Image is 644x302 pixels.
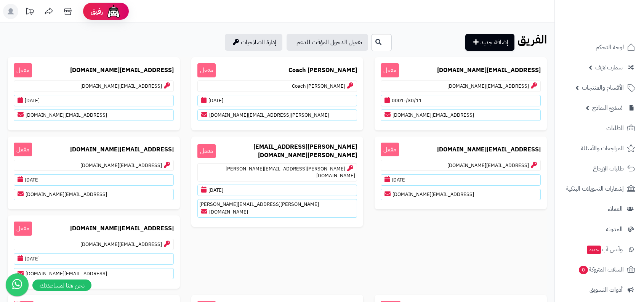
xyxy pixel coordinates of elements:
[14,63,32,77] span: مفعل
[14,268,174,280] p: [EMAIL_ADDRESS][DOMAIN_NAME]
[91,7,103,16] span: رفيق
[559,139,639,157] a: المراجعات والأسئلة
[559,38,639,56] a: لوحة التحكم
[14,239,174,250] p: [EMAIL_ADDRESS][DOMAIN_NAME]
[465,34,514,51] a: إضافة جديد
[581,143,624,154] span: المراجعات والأسئلة
[587,246,601,254] span: جديد
[225,34,282,51] a: إدارة الصلاحيات
[381,143,399,157] span: مفعل
[381,174,541,186] p: [DATE]
[381,63,399,77] span: مفعل
[381,160,541,171] p: [EMAIL_ADDRESS][DOMAIN_NAME]
[14,109,174,121] p: [EMAIL_ADDRESS][DOMAIN_NAME]
[381,109,541,121] p: [EMAIL_ADDRESS][DOMAIN_NAME]
[606,123,624,133] span: الطلبات
[559,119,639,137] a: الطلبات
[559,281,639,299] a: أدوات التسويق
[197,144,216,158] span: مفعل
[437,145,541,154] b: [EMAIL_ADDRESS][DOMAIN_NAME]
[566,183,624,194] span: إشعارات التحويلات البنكية
[191,137,364,227] a: [PERSON_NAME][EMAIL_ADDRESS][PERSON_NAME][DOMAIN_NAME] مفعل[PERSON_NAME][EMAIL_ADDRESS][PERSON_NA...
[579,266,588,274] span: 0
[375,57,547,130] a: [EMAIL_ADDRESS][DOMAIN_NAME] مفعل[EMAIL_ADDRESS][DOMAIN_NAME]30/11/-0001[EMAIL_ADDRESS][DOMAIN_NAME]
[70,145,174,154] b: [EMAIL_ADDRESS][DOMAIN_NAME]
[191,57,364,130] a: Coach [PERSON_NAME] مفعلCoach [PERSON_NAME][DATE][PERSON_NAME][EMAIL_ADDRESS][DOMAIN_NAME]
[559,220,639,238] a: المدونة
[287,34,368,51] a: تفعيل الدخول المؤقت للدعم
[578,264,624,275] span: السلات المتروكة
[70,66,174,75] b: [EMAIL_ADDRESS][DOMAIN_NAME]
[14,174,174,186] p: [DATE]
[20,4,39,21] a: تحديثات المنصة
[559,200,639,218] a: العملاء
[14,189,174,200] p: [EMAIL_ADDRESS][DOMAIN_NAME]
[14,143,32,157] span: مفعل
[197,163,357,182] p: [PERSON_NAME][EMAIL_ADDRESS][PERSON_NAME][DOMAIN_NAME]
[586,244,623,255] span: وآتس آب
[197,95,357,106] p: [DATE]
[288,66,357,75] b: Coach [PERSON_NAME]
[8,137,180,210] a: [EMAIL_ADDRESS][DOMAIN_NAME] مفعل[EMAIL_ADDRESS][DOMAIN_NAME][DATE][EMAIL_ADDRESS][DOMAIN_NAME]
[381,95,541,106] p: 30/11/-0001
[559,260,639,279] a: السلات المتروكة0
[197,109,357,121] p: [PERSON_NAME][EMAIL_ADDRESS][DOMAIN_NAME]
[606,224,623,235] span: المدونة
[592,103,623,113] span: مُنشئ النماذج
[197,185,357,196] p: [DATE]
[595,62,623,73] span: سمارت لايف
[197,80,357,92] p: Coach [PERSON_NAME]
[197,63,216,77] span: مفعل
[14,222,32,236] span: مفعل
[437,66,541,75] b: [EMAIL_ADDRESS][DOMAIN_NAME]
[8,215,180,289] a: [EMAIL_ADDRESS][DOMAIN_NAME] مفعل[EMAIL_ADDRESS][DOMAIN_NAME][DATE][EMAIL_ADDRESS][DOMAIN_NAME]
[559,180,639,198] a: إشعارات التحويلات البنكية
[14,160,174,171] p: [EMAIL_ADDRESS][DOMAIN_NAME]
[70,224,174,233] b: [EMAIL_ADDRESS][DOMAIN_NAME]
[381,189,541,200] p: [EMAIL_ADDRESS][DOMAIN_NAME]
[197,199,357,217] p: [PERSON_NAME][EMAIL_ADDRESS][PERSON_NAME][DOMAIN_NAME]
[596,42,624,53] span: لوحة التحكم
[593,163,624,174] span: طلبات الإرجاع
[216,143,357,160] b: [PERSON_NAME][EMAIL_ADDRESS][PERSON_NAME][DOMAIN_NAME]
[106,4,121,19] img: ai-face.png
[14,95,174,106] p: [DATE]
[608,204,623,214] span: العملاء
[14,253,174,265] p: [DATE]
[590,284,623,295] span: أدوات التسويق
[375,137,547,210] a: [EMAIL_ADDRESS][DOMAIN_NAME] مفعل[EMAIL_ADDRESS][DOMAIN_NAME][DATE][EMAIL_ADDRESS][DOMAIN_NAME]
[517,31,547,48] b: الفريق
[8,57,180,130] a: [EMAIL_ADDRESS][DOMAIN_NAME] مفعل[EMAIL_ADDRESS][DOMAIN_NAME][DATE][EMAIL_ADDRESS][DOMAIN_NAME]
[582,82,624,93] span: الأقسام والمنتجات
[559,240,639,259] a: وآتس آبجديد
[559,159,639,178] a: طلبات الإرجاع
[381,80,541,92] p: [EMAIL_ADDRESS][DOMAIN_NAME]
[14,80,174,92] p: [EMAIL_ADDRESS][DOMAIN_NAME]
